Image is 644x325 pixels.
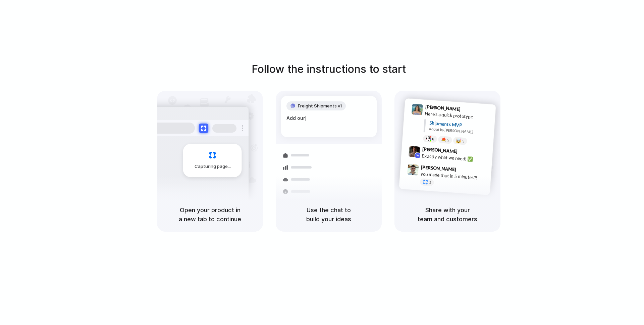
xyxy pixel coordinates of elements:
span: [PERSON_NAME] [425,103,461,113]
span: 9:47 AM [458,167,472,175]
div: Added by [PERSON_NAME] [429,126,490,136]
span: [PERSON_NAME] [421,163,457,173]
h5: Share with your team and customers [402,205,492,224]
span: | [305,115,307,121]
span: 9:41 AM [463,106,476,114]
h5: Use the chat to build your ideas [284,205,374,224]
div: you made that in 5 minutes?! [420,170,487,182]
span: 8 [432,137,434,141]
span: 1 [429,180,431,184]
span: 9:42 AM [460,148,473,156]
h1: Follow the instructions to start [252,61,406,77]
span: Freight Shipments v1 [298,103,342,109]
span: 5 [447,138,449,142]
div: 🤯 [456,138,462,143]
h5: Open your product in a new tab to continue [165,205,255,224]
span: 3 [462,139,465,143]
div: Exactly what we need! ✅ [422,152,489,164]
span: Capturing page [195,163,232,170]
div: Shipments MVP [429,119,491,130]
div: Here's a quick prototype [425,110,492,121]
div: Add our [286,114,371,122]
span: [PERSON_NAME] [422,145,458,155]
